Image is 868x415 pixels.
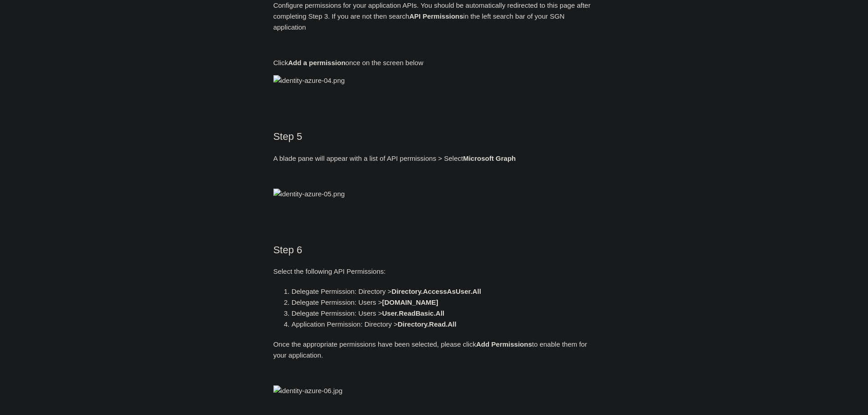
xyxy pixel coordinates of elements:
[292,308,595,319] li: Delegate Permission: Users >
[273,242,595,258] h2: Step 6
[273,75,345,86] img: identity-azure-04.png
[409,12,463,20] strong: API Permissions
[292,319,595,330] li: Application Permission: Directory >
[273,128,595,144] h2: Step 5
[273,189,345,200] img: identity-azure-05.png
[273,385,343,396] img: identity-azure-06.jpg
[273,57,595,68] p: Click once on the screen below
[463,154,516,162] strong: Microsoft Graph
[288,59,345,67] strong: Add a permission
[382,309,445,317] strong: User.ReadBasic.All
[273,339,595,361] p: Once the appropriate permissions have been selected, please click to enable them for your applica...
[292,286,595,297] li: Delegate Permission: Directory >
[476,340,532,348] strong: Add Permissions
[273,153,595,164] p: A blade pane will appear with a list of API permissions > Select
[398,320,457,328] strong: Directory.Read.All
[273,266,595,277] p: Select the following API Permissions:
[292,297,595,308] li: Delegate Permission: Users >
[382,298,438,306] strong: [DOMAIN_NAME]
[391,287,481,295] strong: Directory.AccessAsUser.All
